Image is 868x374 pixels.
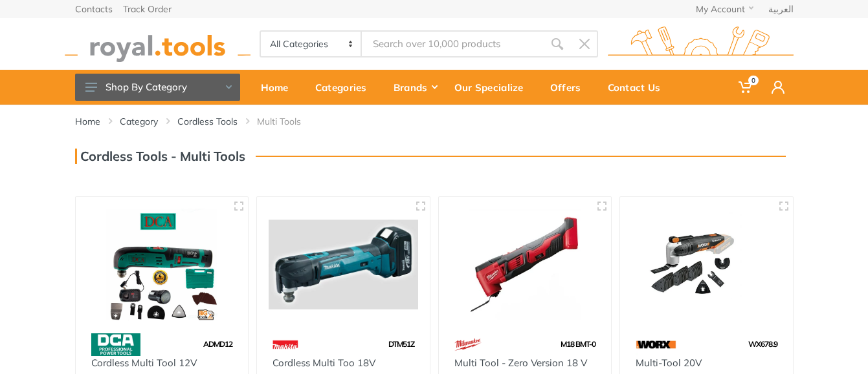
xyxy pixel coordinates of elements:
div: Contact Us [599,74,678,101]
a: Category [120,115,158,128]
div: Brands [384,74,445,101]
img: 58.webp [91,333,140,356]
span: DTM51Z [388,339,414,349]
div: Our Specialize [445,74,541,101]
span: 0 [748,76,759,85]
a: Home [252,70,306,105]
div: Categories [306,74,384,101]
a: Offers [541,70,599,105]
img: 97.webp [636,333,676,356]
a: Home [75,115,100,128]
select: Category [261,32,362,56]
img: Royal Tools - Multi Tool - Zero Version 18 V [451,209,600,320]
nav: breadcrumb [75,115,794,128]
a: Cordless Multi Tool 12V [91,357,197,369]
span: ADMD12 [203,339,232,349]
span: M18 BMT-0 [561,339,595,349]
img: Royal Tools - Cordless Multi Too 18V [269,209,418,320]
img: Royal Tools - Multi-Tool 20V [632,209,781,320]
button: Shop By Category [75,74,240,101]
a: Categories [306,70,384,105]
div: Home [252,74,306,101]
img: royal.tools Logo [608,26,794,62]
a: Contact Us [599,70,678,105]
li: Multi Tools [257,115,320,128]
a: العربية [768,5,794,14]
a: Multi-Tool 20V [636,357,702,369]
img: 42.webp [273,333,298,356]
a: Track Order [123,5,172,14]
a: 0 [729,70,762,105]
img: 68.webp [454,333,482,356]
a: Cordless Tools [177,115,238,128]
span: WX678.9 [748,339,777,349]
img: Royal Tools - Cordless Multi Tool 12V [87,209,237,320]
div: Offers [541,74,599,101]
input: Site search [362,30,543,57]
a: Contacts [75,5,113,14]
img: royal.tools Logo [65,26,250,62]
h3: Cordless Tools - Multi Tools [75,149,245,164]
a: Cordless Multi Too 18V [273,357,375,369]
a: Our Specialize [445,70,541,105]
a: Multi Tool - Zero Version 18 V [454,357,587,369]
